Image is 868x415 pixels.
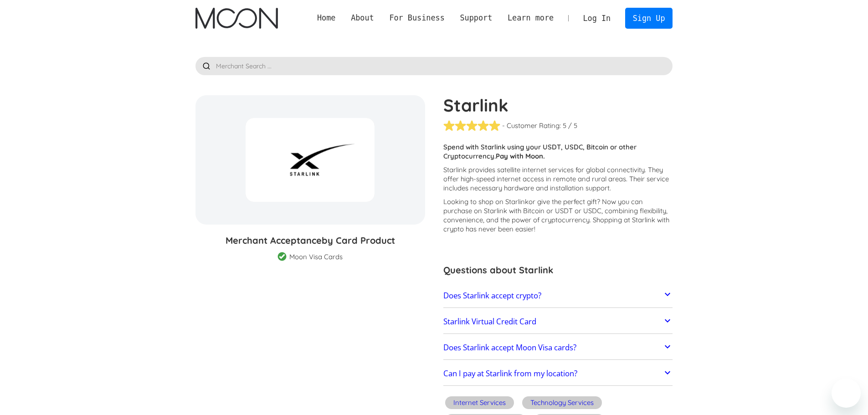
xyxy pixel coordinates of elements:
[443,317,536,326] h2: Starlink Virtual Credit Card
[443,95,673,115] h1: Starlink
[443,338,673,357] a: Does Starlink accept Moon Visa cards?
[389,12,444,24] div: For Business
[382,12,452,24] div: For Business
[195,8,278,29] img: Moon Logo
[529,197,597,206] span: or give the perfect gift
[575,8,618,28] a: Log In
[443,197,673,234] p: Looking to shop on Starlink ? Now you can purchase on Starlink with Bitcoin or USDT or USDC, comb...
[195,8,278,29] a: home
[443,143,673,161] p: Spend with Starlink using your USDT, USDC, Bitcoin or other Cryptocurrency.
[443,291,541,300] h2: Does Starlink accept crypto?
[496,152,545,160] strong: Pay with Moon.
[289,252,343,261] div: Moon Visa Cards
[443,343,576,352] h2: Does Starlink accept Moon Visa cards?
[568,121,577,130] div: / 5
[832,379,861,408] iframe: زر إطلاق نافذة المراسلة
[460,12,492,24] div: Support
[502,121,561,130] div: - Customer Rating:
[322,235,395,246] span: by Card Product
[443,312,673,331] a: Starlink Virtual Credit Card
[443,395,516,413] a: Internet Services
[443,286,673,305] a: Does Starlink accept crypto?
[520,395,604,413] a: Technology Services
[452,12,500,24] div: Support
[625,8,673,28] a: Sign Up
[453,398,506,407] div: Internet Services
[343,12,381,24] div: About
[530,398,594,407] div: Technology Services
[443,369,577,378] h2: Can I pay at Starlink from my location?
[443,263,673,277] h3: Questions about Starlink
[195,234,425,247] h3: Merchant Acceptance
[309,12,343,24] a: Home
[443,364,673,384] a: Can I pay at Starlink from my location?
[195,57,673,75] input: Merchant Search ...
[351,12,374,24] div: About
[508,12,554,24] div: Learn more
[443,165,673,193] p: Starlink provides satellite internet services for global connectivity. They offer high-speed inte...
[500,12,561,24] div: Learn more
[563,121,566,130] div: 5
